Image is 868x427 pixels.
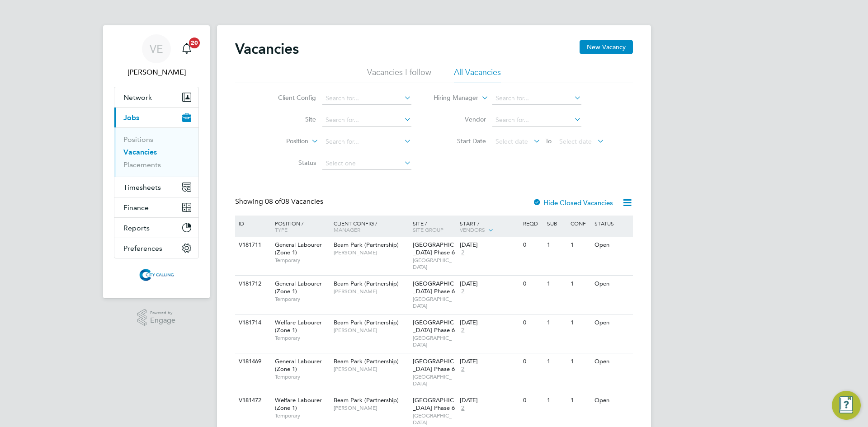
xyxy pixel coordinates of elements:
div: Open [592,314,632,331]
span: Temporary [275,412,329,419]
a: Placements [123,160,161,169]
div: [DATE] [460,241,519,249]
div: 0 [521,314,544,331]
label: Status [264,159,316,167]
a: VE[PERSON_NAME] [114,34,199,78]
div: [DATE] [460,319,519,327]
span: Beam Park (Partnership) [334,241,399,249]
a: Powered byEngage [137,309,176,326]
button: Engage Resource Center [832,391,861,420]
div: Open [592,392,632,409]
span: Select date [559,137,592,145]
span: Beam Park (Partnership) [334,357,399,365]
div: Start / [458,216,521,238]
span: 2 [460,404,466,412]
label: Vendor [434,115,486,123]
span: [GEOGRAPHIC_DATA] Phase 6 [413,319,455,334]
span: [GEOGRAPHIC_DATA] Phase 6 [413,357,455,373]
div: ID [236,216,268,231]
span: [GEOGRAPHIC_DATA] [413,373,456,387]
div: Open [592,353,632,370]
span: Welfare Labourer (Zone 1) [275,319,322,334]
label: Client Config [264,94,316,102]
span: Powered by [150,309,175,317]
a: 20 [178,34,196,63]
input: Search for... [492,114,581,127]
span: Reports [123,224,150,232]
label: Position [256,137,308,146]
div: 1 [568,276,592,292]
input: Select one [322,157,411,170]
button: Preferences [114,238,198,258]
span: [PERSON_NAME] [334,249,408,256]
div: V181714 [236,314,268,331]
span: Select date [495,137,528,145]
div: Open [592,276,632,292]
div: 0 [521,392,544,409]
span: Network [123,93,152,102]
span: [GEOGRAPHIC_DATA] [413,412,456,426]
span: 2 [460,288,466,296]
div: 0 [521,353,544,370]
label: Site [264,115,316,123]
div: V181712 [236,276,268,292]
span: 20 [189,38,200,48]
div: 1 [545,237,568,253]
input: Search for... [322,92,411,105]
span: Temporary [275,373,329,380]
div: 1 [568,392,592,409]
span: 08 Vacancies [265,197,323,206]
label: Hiring Manager [426,94,478,103]
a: Vacancies [123,148,157,156]
div: 1 [568,353,592,370]
span: [PERSON_NAME] [334,404,408,412]
span: Temporary [275,334,329,342]
div: Conf [568,216,592,231]
span: Temporary [275,296,329,303]
div: 1 [545,392,568,409]
span: Preferences [123,244,162,253]
div: 1 [568,237,592,253]
div: Showing [235,197,325,206]
span: [GEOGRAPHIC_DATA] [413,296,456,310]
span: Type [275,226,288,233]
div: 1 [568,314,592,331]
label: Hide Closed Vacancies [533,198,613,207]
span: To [542,135,554,147]
span: 08 of [265,197,281,206]
span: General Labourer (Zone 1) [275,241,322,256]
div: [DATE] [460,397,519,404]
span: Temporary [275,257,329,264]
span: VE [150,43,163,55]
div: Jobs [114,127,198,177]
span: [GEOGRAPHIC_DATA] [413,257,456,271]
span: Manager [334,226,360,233]
span: 2 [460,327,466,334]
span: Finance [123,203,149,212]
span: [GEOGRAPHIC_DATA] Phase 6 [413,280,455,295]
button: Reports [114,218,198,238]
button: New Vacancy [580,40,633,54]
input: Search for... [322,114,411,127]
div: V181469 [236,353,268,370]
span: Welfare Labourer (Zone 1) [275,396,322,412]
span: [PERSON_NAME] [334,366,408,373]
input: Search for... [492,92,581,105]
span: General Labourer (Zone 1) [275,280,322,295]
li: Vacancies I follow [367,67,431,83]
span: Beam Park (Partnership) [334,319,399,326]
span: Vendors [460,226,485,233]
img: citycalling-logo-retina.png [137,267,176,282]
button: Jobs [114,108,198,127]
div: Sub [545,216,568,231]
span: General Labourer (Zone 1) [275,357,322,373]
div: Client Config / [331,216,410,237]
div: Position / [268,216,331,237]
label: Start Date [434,137,486,145]
div: [DATE] [460,358,519,366]
h2: Vacancies [235,40,299,58]
span: [GEOGRAPHIC_DATA] [413,334,456,348]
span: [PERSON_NAME] [334,288,408,295]
div: V181711 [236,237,268,253]
a: Positions [123,135,153,144]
